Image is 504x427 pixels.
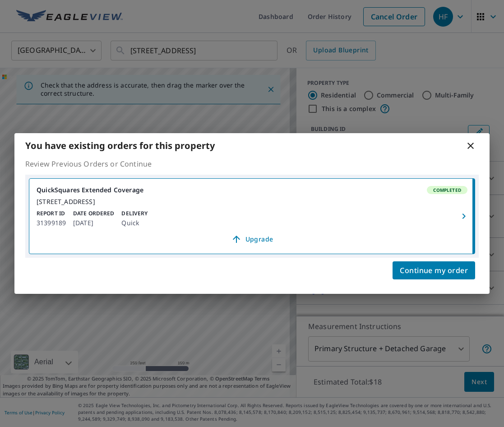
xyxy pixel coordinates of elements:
[25,158,479,169] p: Review Previous Orders or Continue
[37,186,467,194] div: QuickSquares Extended Coverage
[29,179,475,254] a: QuickSquares Extended CoverageCompleted[STREET_ADDRESS]Report ID31399189Date Ordered[DATE]Deliver...
[42,234,462,245] span: Upgrade
[73,218,114,228] p: [DATE]
[37,198,467,206] div: [STREET_ADDRESS]
[393,261,475,279] button: Continue my order
[37,232,467,246] a: Upgrade
[37,209,66,218] p: Report ID
[121,218,148,228] p: Quick
[73,209,114,218] p: Date Ordered
[25,139,215,152] b: You have existing orders for this property
[37,218,66,228] p: 31399189
[428,187,467,193] span: Completed
[400,264,468,277] span: Continue my order
[121,209,148,218] p: Delivery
